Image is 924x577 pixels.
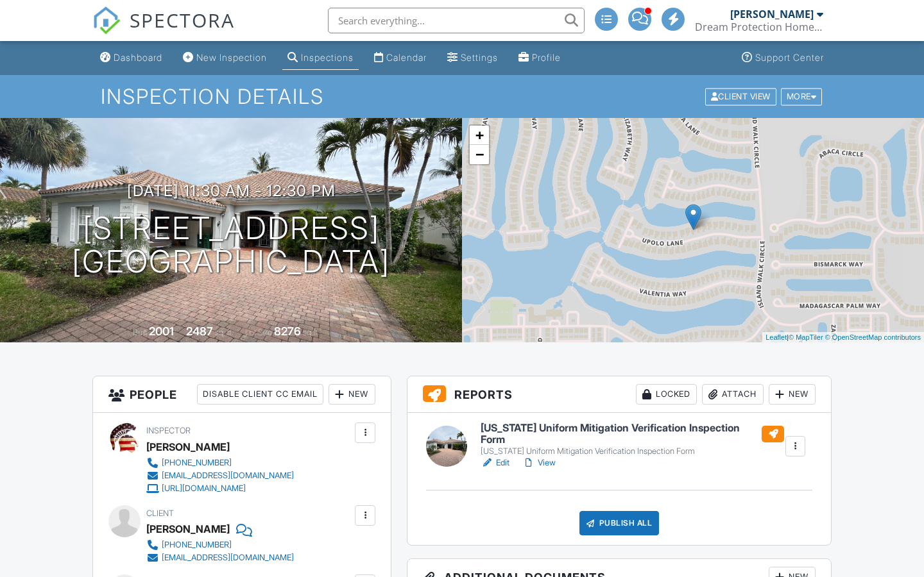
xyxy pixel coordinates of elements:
[329,384,375,405] div: New
[92,17,235,44] a: SPECTORA
[442,46,503,70] a: Settings
[146,456,294,469] a: [PHONE_NUMBER]
[101,85,823,108] h1: Inspection Details
[705,88,776,105] div: Client View
[114,52,162,63] div: Dashboard
[369,46,432,70] a: Calendar
[197,384,323,405] div: Disable Client CC Email
[470,126,489,145] a: Zoom in
[162,540,232,550] div: [PHONE_NUMBER]
[532,52,561,63] div: Profile
[146,539,294,551] a: [PHONE_NUMBER]
[481,446,784,456] div: [US_STATE] Uniform Mitigation Verification Inspection Form
[766,333,787,341] a: Leaflet
[93,376,391,413] h3: People
[769,384,816,405] div: New
[702,384,764,405] div: Attach
[95,46,167,70] a: Dashboard
[481,422,784,456] a: [US_STATE] Uniform Mitigation Verification Inspection Form [US_STATE] Uniform Mitigation Verifica...
[274,324,301,338] div: 8276
[146,426,191,435] span: Inspector
[72,212,390,280] h1: [STREET_ADDRESS] [GEOGRAPHIC_DATA]
[215,328,233,337] span: sq. ft.
[146,469,294,482] a: [EMAIL_ADDRESS][DOMAIN_NAME]
[127,182,336,199] h3: [DATE] 11:30 am - 12:30 pm
[781,88,823,105] div: More
[146,482,294,495] a: [URL][DOMAIN_NAME]
[162,471,294,481] div: [EMAIL_ADDRESS][DOMAIN_NAME]
[162,483,246,494] div: [URL][DOMAIN_NAME]
[789,333,823,341] a: © MapTiler
[461,52,498,63] div: Settings
[149,324,174,338] div: 2001
[386,52,427,63] div: Calendar
[481,422,784,445] h6: [US_STATE] Uniform Mitigation Verification Inspection Form
[470,145,489,164] a: Zoom out
[730,8,814,21] div: [PERSON_NAME]
[146,437,230,456] div: [PERSON_NAME]
[146,508,174,518] span: Client
[146,519,230,539] div: [PERSON_NAME]
[178,46,272,70] a: New Inspection
[162,458,232,468] div: [PHONE_NUMBER]
[146,551,294,564] a: [EMAIL_ADDRESS][DOMAIN_NAME]
[579,511,660,535] div: Publish All
[636,384,697,405] div: Locked
[130,6,235,33] span: SPECTORA
[481,456,509,469] a: Edit
[133,328,147,337] span: Built
[513,46,566,70] a: Profile
[737,46,829,70] a: Support Center
[407,376,831,413] h3: Reports
[704,91,780,101] a: Client View
[186,324,213,338] div: 2487
[328,8,585,33] input: Search everything...
[522,456,556,469] a: View
[762,332,924,343] div: |
[301,52,354,63] div: Inspections
[303,328,319,337] span: sq.ft.
[695,21,823,33] div: Dream Protection Home Inspection LLC
[162,553,294,563] div: [EMAIL_ADDRESS][DOMAIN_NAME]
[755,52,824,63] div: Support Center
[825,333,921,341] a: © OpenStreetMap contributors
[92,6,121,35] img: The Best Home Inspection Software - Spectora
[282,46,359,70] a: Inspections
[245,328,272,337] span: Lot Size
[196,52,267,63] div: New Inspection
